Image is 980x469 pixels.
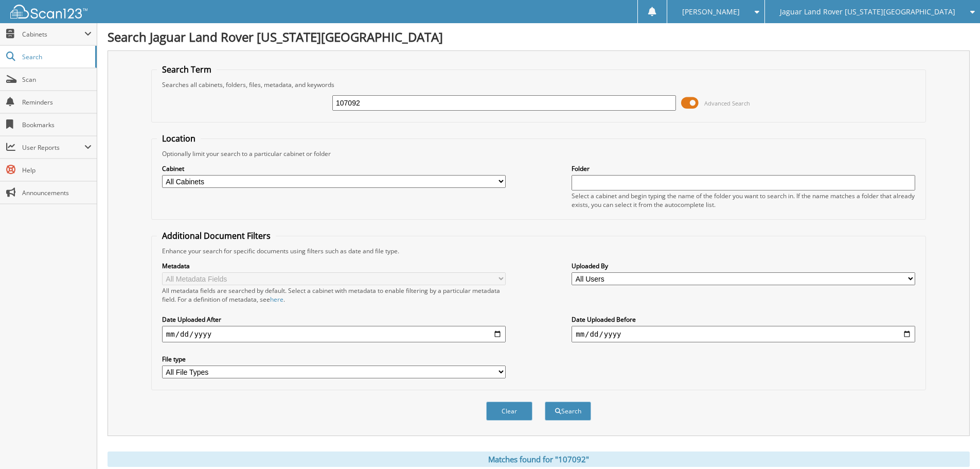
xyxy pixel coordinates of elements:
legend: Search Term [157,64,217,75]
button: Search [545,402,591,421]
label: Folder [572,164,915,173]
img: scan123-logo-white.svg [10,5,87,19]
div: All metadata fields are searched by default. Select a cabinet with metadata to enable filtering b... [162,286,506,304]
span: Bookmarks [22,120,92,129]
span: Jaguar Land Rover [US_STATE][GEOGRAPHIC_DATA] [780,9,955,15]
div: Optionally limit your search to a particular cabinet or folder [157,149,920,158]
div: Select a cabinet and begin typing the name of the folder you want to search in. If the name match... [572,192,915,209]
button: Clear [486,402,532,421]
label: Uploaded By [572,262,915,270]
span: [PERSON_NAME] [682,9,740,15]
iframe: Chat Widget [929,420,980,469]
legend: Additional Document Filters [157,230,276,241]
label: File type [162,355,506,363]
span: Cabinets [22,30,84,39]
label: Date Uploaded Before [572,315,915,324]
label: Cabinet [162,164,506,173]
span: Search [22,53,90,61]
a: here [270,295,283,304]
label: Date Uploaded After [162,315,506,324]
div: Searches all cabinets, folders, files, metadata, and keywords [157,80,920,89]
span: Announcements [22,188,92,197]
label: Metadata [162,262,506,270]
legend: Location [157,133,201,144]
span: Scan [22,75,92,84]
input: end [572,326,915,342]
input: start [162,326,506,342]
div: Enhance your search for specific documents using filters such as date and file type. [157,247,920,255]
span: User Reports [22,143,84,152]
div: Matches found for "107092" [108,451,970,467]
span: Help [22,166,92,175]
h1: Search Jaguar Land Rover [US_STATE][GEOGRAPHIC_DATA] [108,28,970,45]
span: Advanced Search [704,99,750,107]
span: Reminders [22,98,92,107]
